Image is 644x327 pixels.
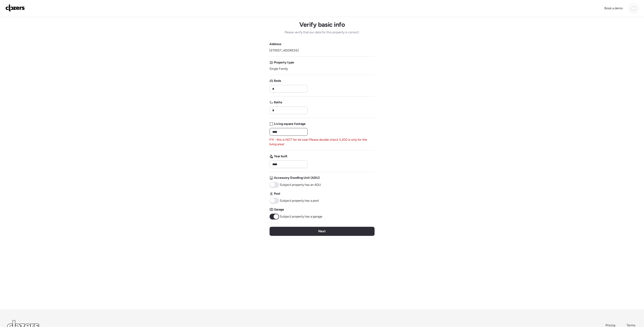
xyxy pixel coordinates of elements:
span: Accessory Dwelling Unit (ADU) [274,176,320,180]
span: Next [318,229,326,234]
span: Subject property has a garage [280,214,323,219]
span: Living square footage [274,122,306,126]
span: Book a demo [604,6,623,10]
span: Year built [274,154,288,159]
img: Logo [5,4,25,12]
span: Baths [274,100,282,105]
span: Beds [274,79,281,83]
h1: Verify basic info [299,21,345,28]
span: Property type [274,60,294,65]
span: [STREET_ADDRESS] [270,48,299,53]
span: Pool [274,191,280,196]
span: Subject property has an ADU [280,183,321,187]
span: Address [270,42,282,46]
span: Garage [274,207,284,212]
span: Please verify that our data for this property is correct. [285,30,359,35]
span: Subject property has a pool [280,199,319,203]
span: Single Family [270,67,288,71]
span: FYI - this is NOT for lot size! Please double check 5,300 is only for the living area! [270,138,375,147]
